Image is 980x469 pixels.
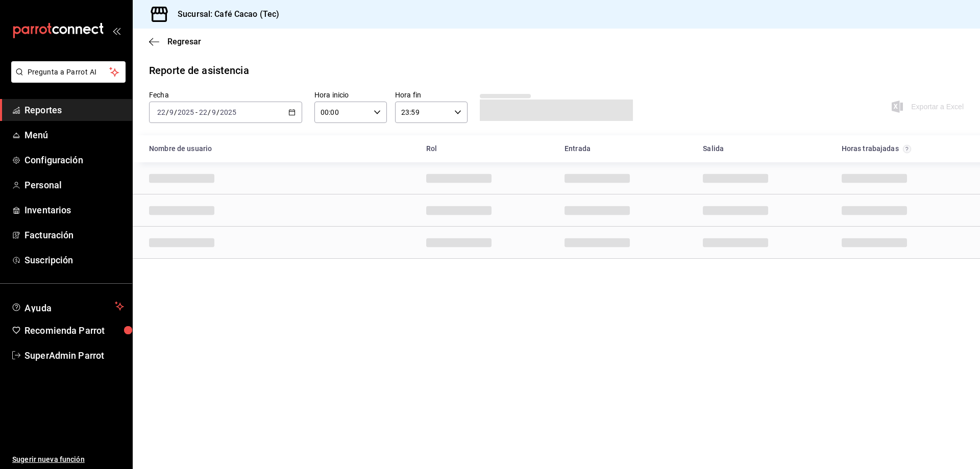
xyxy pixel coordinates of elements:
[314,91,387,98] label: Hora inicio
[418,231,500,254] div: Cell
[133,194,980,227] div: Row
[133,135,980,259] div: Container
[24,300,111,312] span: Ayuda
[834,166,915,190] div: Cell
[149,63,249,78] div: Reporte de asistencia
[112,27,120,35] button: open_drawer_menu
[418,139,556,158] div: HeadCell
[24,253,124,267] span: Suscripción
[24,103,124,117] span: Reportes
[695,199,776,222] div: Cell
[166,108,169,116] span: /
[169,108,174,116] input: --
[149,91,302,98] label: Fecha
[199,108,208,116] input: --
[133,135,980,162] div: Head
[24,203,124,217] span: Inventarios
[556,166,638,190] div: Cell
[216,108,219,116] span: /
[157,108,166,116] input: --
[556,231,638,254] div: Cell
[177,108,194,116] input: ----
[219,108,237,116] input: ----
[24,128,124,142] span: Menú
[28,67,110,78] span: Pregunta a Parrot AI
[141,199,223,222] div: Cell
[167,37,201,46] span: Regresar
[174,108,177,116] span: /
[418,166,500,190] div: Cell
[141,139,418,158] div: HeadCell
[556,199,638,222] div: Cell
[695,139,833,158] div: HeadCell
[169,8,279,20] h3: Sucursal: Café Cacao (Tec)
[695,231,776,254] div: Cell
[24,324,124,337] span: Recomienda Parrot
[418,199,500,222] div: Cell
[834,199,915,222] div: Cell
[12,454,124,465] span: Sugerir nueva función
[834,231,915,254] div: Cell
[211,108,216,116] input: --
[195,108,198,116] span: -
[24,349,124,362] span: SuperAdmin Parrot
[141,166,223,190] div: Cell
[695,166,776,190] div: Cell
[7,74,126,85] a: Pregunta a Parrot AI
[24,178,124,192] span: Personal
[208,108,211,116] span: /
[556,139,695,158] div: HeadCell
[24,153,124,167] span: Configuración
[24,228,124,242] span: Facturación
[133,162,980,194] div: Row
[903,145,911,153] svg: El total de horas trabajadas por usuario es el resultado de la suma redondeada del registro de ho...
[141,231,223,254] div: Cell
[149,37,201,46] button: Regresar
[133,227,980,259] div: Row
[395,91,468,98] label: Hora fin
[11,61,126,83] button: Pregunta a Parrot AI
[834,139,972,158] div: HeadCell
